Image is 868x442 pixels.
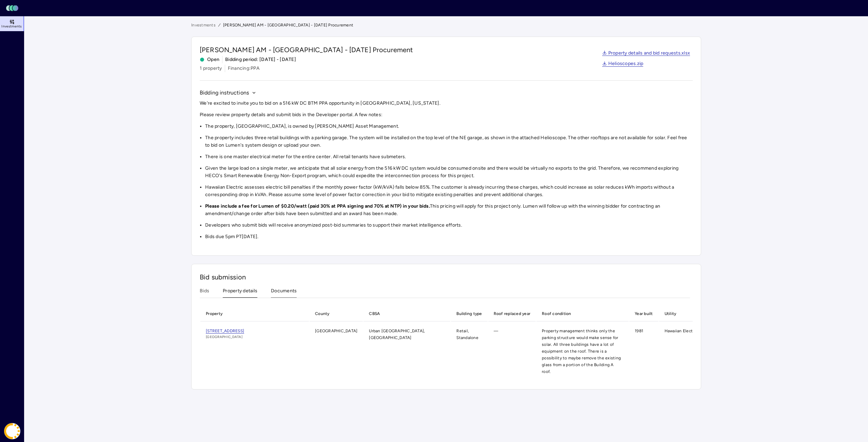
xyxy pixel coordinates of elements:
[205,184,693,198] li: Hawaiian Electric assesses electric bill penalties if the monthly power factor (kW/kVA) falls bel...
[223,22,353,28] span: [PERSON_NAME] AM - [GEOGRAPHIC_DATA] - [DATE] Procurement
[542,328,623,375] div: Property management thinks only the parking structure would make sense for solar. All three build...
[629,306,658,321] th: Year built
[206,334,303,340] span: [GEOGRAPHIC_DATA]
[271,287,297,298] button: Documents
[200,273,246,281] span: Bid submission
[488,322,536,380] td: —
[451,306,487,321] th: Building type
[206,329,244,334] span: [STREET_ADDRESS]
[205,134,693,149] li: The property includes three retail buildings with a parking garage. The system will be installed ...
[200,89,256,97] button: Bidding instructions
[205,153,693,161] li: There is one master electrical meter for the entire center. All retail tenants have submeters.
[310,306,363,321] th: County
[536,306,629,321] th: Roof condition
[205,233,693,240] li: Bids due 5pm PT[DATE].
[310,322,363,380] td: [GEOGRAPHIC_DATA]
[1,24,22,28] span: Investments
[205,165,693,180] li: Given the large load on a single meter, we anticipate that all solar energy from the 516 kW DC sy...
[205,203,430,209] strong: Please include a fee for Lumen of $0.20/watt (paid 30% at PPA signing and 70% at NTP) in your bids.
[223,287,257,298] button: Property details
[659,306,716,321] th: Utility
[4,423,20,439] img: Coast Energy
[488,306,536,321] th: Roof replaced year
[200,287,209,298] button: Bids
[228,65,259,72] span: Financing: PPA
[602,61,644,67] a: Helioscopes.zip
[200,89,249,97] span: Bidding instructions
[200,56,219,63] span: Open
[629,322,658,380] td: 1981
[659,322,716,380] td: Hawaiian Electric Co Inc
[206,328,303,334] a: [STREET_ADDRESS]
[200,100,693,107] p: We're excited to invite you to bid on a 516 kW DC BTM PPA opportunity in [GEOGRAPHIC_DATA], [US_S...
[363,306,450,321] th: CBSA
[205,203,693,217] li: This pricing will apply for this project only. Lumen will follow up with the winning bidder for c...
[225,56,296,63] span: Bidding period: [DATE] - [DATE]
[200,111,693,119] p: Please review property details and submit bids in the Developer portal. A few notes:
[205,222,693,229] li: Developers who submit bids will receive anonymized post-bid summaries to support their market int...
[200,306,309,321] th: Property
[363,322,450,380] td: Urban [GEOGRAPHIC_DATA], [GEOGRAPHIC_DATA]
[205,123,693,130] li: The property, [GEOGRAPHIC_DATA], is owned by [PERSON_NAME] Asset Management.
[451,322,487,380] td: Retail, Standalone
[200,45,413,55] span: [PERSON_NAME] AM - [GEOGRAPHIC_DATA] - [DATE] Procurement
[602,51,690,56] a: Property details and bid requests.xlsx
[191,22,701,28] nav: breadcrumb
[191,22,216,28] a: Investments
[200,65,222,72] span: 1 property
